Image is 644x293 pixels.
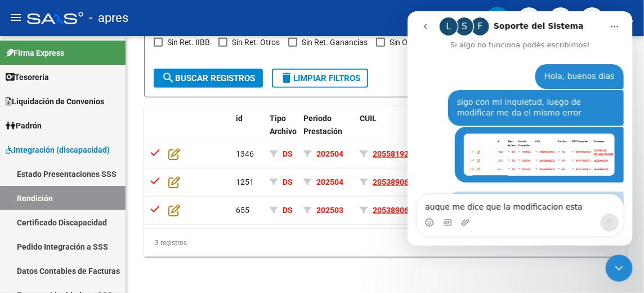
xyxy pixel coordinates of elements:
[373,206,422,215] span: 20538906272
[236,148,261,161] div: 1346
[316,177,343,187] span: 202504
[6,71,49,83] span: Tesorería
[6,144,110,156] span: Integración (discapacidad)
[154,69,263,88] button: Buscar registros
[6,95,104,108] span: Liquidación de Convenios
[149,202,162,215] mat-icon: check
[316,149,343,158] span: 202504
[302,35,368,49] span: Sin Ret. Ganancias
[6,119,42,132] span: Padrón
[373,177,422,187] span: 20538906272
[283,149,293,158] span: DS
[303,114,342,136] span: Periodo Prestación
[236,114,243,123] span: id
[6,47,64,59] span: Firma Express
[270,114,297,136] span: Tipo Archivo
[360,114,377,123] span: CUIL
[167,35,210,49] span: Sin Ret. IIBB
[149,174,162,187] mat-icon: check
[236,204,261,217] div: 655
[162,73,255,83] span: Buscar registros
[265,106,299,156] datatable-header-cell: Tipo Archivo
[89,6,128,30] span: - apres
[272,69,368,88] button: Limpiar filtros
[373,149,422,158] span: 20558192810
[316,206,343,215] span: 202503
[299,106,355,156] datatable-header-cell: Periodo Prestación
[408,11,633,246] iframe: Intercom live chat
[355,106,428,156] datatable-header-cell: CUIL
[162,71,175,85] mat-icon: search
[606,255,633,282] iframe: Intercom live chat
[283,206,293,215] span: DS
[231,106,265,156] datatable-header-cell: id
[232,35,280,49] span: Sin Ret. Otros
[9,11,23,24] mat-icon: menu
[149,145,162,159] mat-icon: check
[283,177,293,187] span: DS
[280,73,360,83] span: Limpiar filtros
[144,229,626,257] div: 3 registros
[390,35,417,49] span: Sin OP1
[280,71,293,85] mat-icon: delete
[236,176,261,189] div: 1251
